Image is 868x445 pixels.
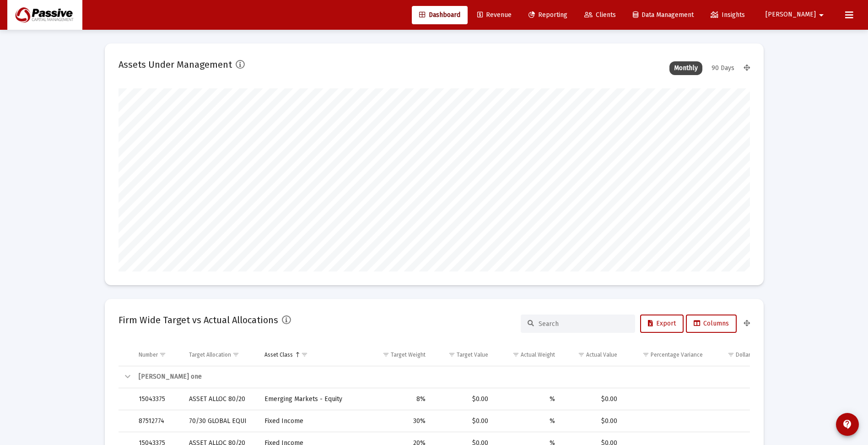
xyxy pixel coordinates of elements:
div: Target Weight [391,351,426,358]
span: Show filter options for column 'Target Value' [448,351,455,358]
div: Target Allocation [189,351,231,358]
td: Collapse [119,366,132,388]
div: Actual Value [586,351,617,358]
span: Show filter options for column 'Target Allocation' [232,351,239,358]
span: [PERSON_NAME] [766,11,816,19]
div: % [501,395,555,404]
td: 70/30 GLOBAL EQUI [183,410,259,432]
div: Monthly [669,61,702,75]
span: Show filter options for column 'Dollar Variance' [728,351,734,358]
a: Revenue [470,6,519,24]
div: $0.00 [568,417,618,426]
td: Column Percentage Variance [624,344,709,366]
div: [PERSON_NAME] one [139,372,774,381]
img: Dashboard [14,6,75,24]
td: Column Asset Class [258,344,366,366]
div: Percentage Variance [651,351,703,358]
div: Asset Class [264,351,293,358]
td: Fixed Income [258,410,366,432]
div: $0.00 [438,395,488,404]
td: Column Target Value [432,344,494,366]
a: Insights [703,6,752,24]
div: Target Value [457,351,488,358]
span: Show filter options for column 'Percentage Variance' [642,351,649,358]
td: Column Actual Value [561,344,624,366]
div: 90 Days [707,61,739,75]
button: Export [640,315,684,333]
span: Columns [694,320,729,327]
div: 30% [372,417,426,426]
span: Insights [711,11,745,19]
td: 15043375 [132,388,183,410]
span: Reporting [528,11,567,19]
td: Column Actual Weight [495,344,561,366]
div: Actual Weight [521,351,555,358]
td: Column Target Weight [366,344,432,366]
span: Clients [584,11,616,19]
td: Column Dollar Variance [709,344,782,366]
a: Reporting [521,6,575,24]
td: Column Number [132,344,183,366]
div: 8% [372,395,426,404]
span: Show filter options for column 'Actual Weight' [512,351,519,358]
div: $0.00 [438,417,488,426]
input: Search [539,320,628,328]
span: Show filter options for column 'Number' [159,351,166,358]
button: Columns [686,315,737,333]
a: Clients [577,6,623,24]
div: % [501,417,555,426]
span: Export [648,320,676,327]
span: Show filter options for column 'Target Weight' [383,351,389,358]
td: 87512774 [132,410,183,432]
span: Show filter options for column 'Actual Value' [578,351,585,358]
div: $0.00 [568,395,618,404]
span: Show filter options for column 'Asset Class' [301,351,308,358]
td: Emerging Markets - Equity [258,388,366,410]
span: Dashboard [419,11,460,19]
div: $0.00 [716,417,774,426]
mat-icon: contact_support [842,419,853,430]
div: $0.00 [716,395,774,404]
a: Data Management [625,6,701,24]
span: Data Management [633,11,694,19]
span: Revenue [477,11,512,19]
td: Column Target Allocation [183,344,259,366]
a: Dashboard [412,6,468,24]
button: [PERSON_NAME] [755,5,838,24]
h2: Assets Under Management [119,57,232,72]
mat-icon: arrow_drop_down [816,6,827,24]
div: Number [139,351,158,358]
h2: Firm Wide Target vs Actual Allocations [119,313,278,327]
td: ASSET ALLOC 80/20 [183,388,259,410]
